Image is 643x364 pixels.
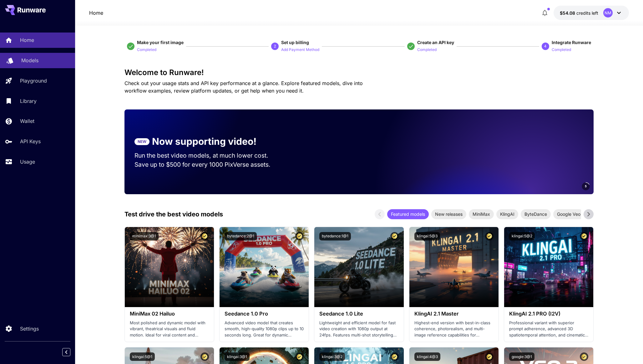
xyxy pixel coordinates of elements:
[580,352,588,361] button: Certified Model – Vetted for best performance and includes a commercial license.
[509,352,534,361] button: google:3@1
[485,352,494,361] button: Certified Model – Vetted for best performance and includes a commercial license.
[138,139,146,144] p: NEW
[553,209,584,219] div: Google Veo
[319,232,351,240] button: bytedance:1@1
[496,211,518,217] span: KlingAI
[124,68,594,77] h3: Welcome to Runware!
[20,36,34,44] p: Home
[20,77,47,84] p: Playground
[225,311,304,317] h3: Seedance 1.0 Pro
[295,232,304,240] button: Certified Model – Vetted for best performance and includes a commercial license.
[134,151,280,160] p: Run the best video models, at much lower cost.
[20,117,34,125] p: Wallet
[130,232,159,240] button: minimax:3@1
[134,160,280,169] p: Save up to $500 for every 1000 PixVerse assets.
[137,47,156,53] p: Completed
[417,46,437,53] button: Completed
[469,211,494,217] span: MiniMax
[554,6,629,20] button: $54.08333NM
[137,46,156,53] button: Completed
[417,47,437,53] p: Completed
[521,211,551,217] span: ByteDance
[390,352,399,361] button: Certified Model – Vetted for best performance and includes a commercial license.
[319,311,398,317] h3: Seedance 1.0 Lite
[387,209,429,219] div: Featured models
[580,232,588,240] button: Certified Model – Vetted for best performance and includes a commercial license.
[319,352,345,361] button: klingai:3@2
[20,325,39,332] p: Settings
[390,232,399,240] button: Certified Model – Vetted for best performance and includes a commercial license.
[414,352,440,361] button: klingai:4@3
[552,40,591,45] span: Integrate Runware
[20,158,35,165] p: Usage
[125,227,214,307] img: alt
[521,209,551,219] div: ByteDance
[130,320,209,338] p: Most polished and dynamic model with vibrant, theatrical visuals and fluid motion. Ideal for vira...
[469,209,494,219] div: MiniMax
[496,209,518,219] div: KlingAI
[220,227,309,307] img: alt
[67,346,75,358] div: Collapse sidebar
[414,320,494,338] p: Highest-end version with best-in-class coherence, photorealism, and multi-image reference capabil...
[200,232,209,240] button: Certified Model – Vetted for best performance and includes a commercial license.
[281,47,319,53] p: Add Payment Method
[314,227,403,307] img: alt
[281,40,309,45] span: Set up billing
[137,40,184,45] span: Make your first image
[225,352,250,361] button: klingai:3@1
[295,352,304,361] button: Certified Model – Vetted for best performance and includes a commercial license.
[417,40,454,45] span: Create an API key
[585,184,587,189] span: 5
[414,232,440,240] button: klingai:5@3
[319,320,398,338] p: Lightweight and efficient model for fast video creation with 1080p output at 24fps. Features mult...
[200,352,209,361] button: Certified Model – Vetted for best performance and includes a commercial license.
[281,46,319,53] button: Add Payment Method
[20,97,37,105] p: Library
[603,8,613,18] div: NM
[509,232,535,240] button: klingai:5@2
[20,138,41,145] p: API Keys
[89,9,103,17] nav: breadcrumb
[130,352,155,361] button: klingai:5@1
[409,227,499,307] img: alt
[225,320,304,338] p: Advanced video model that creates smooth, high-quality 1080p clips up to 10 seconds long. Great f...
[21,57,38,64] p: Models
[576,10,598,16] span: credits left
[124,210,223,219] p: Test drive the best video models
[485,232,494,240] button: Certified Model – Vetted for best performance and includes a commercial license.
[414,311,494,317] h3: KlingAI 2.1 Master
[509,320,588,338] p: Professional variant with superior prompt adherence, advanced 3D spatiotemporal attention, and ci...
[509,311,588,317] h3: KlingAI 2.1 PRO (I2V)
[431,209,466,219] div: New releases
[560,10,598,16] div: $54.08333
[552,47,571,53] p: Completed
[553,211,584,217] span: Google Veo
[89,9,103,17] a: Home
[431,211,466,217] span: New releases
[124,80,363,94] span: Check out your usage stats and API key performance at a glance. Explore featured models, dive int...
[152,134,256,149] p: Now supporting video!
[560,10,576,16] span: $54.08
[225,232,257,240] button: bytedance:2@1
[130,311,209,317] h3: MiniMax 02 Hailuo
[274,43,276,49] p: 2
[62,348,70,356] button: Collapse sidebar
[504,227,593,307] img: alt
[387,211,429,217] span: Featured models
[552,46,571,53] button: Completed
[544,43,546,49] p: 4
